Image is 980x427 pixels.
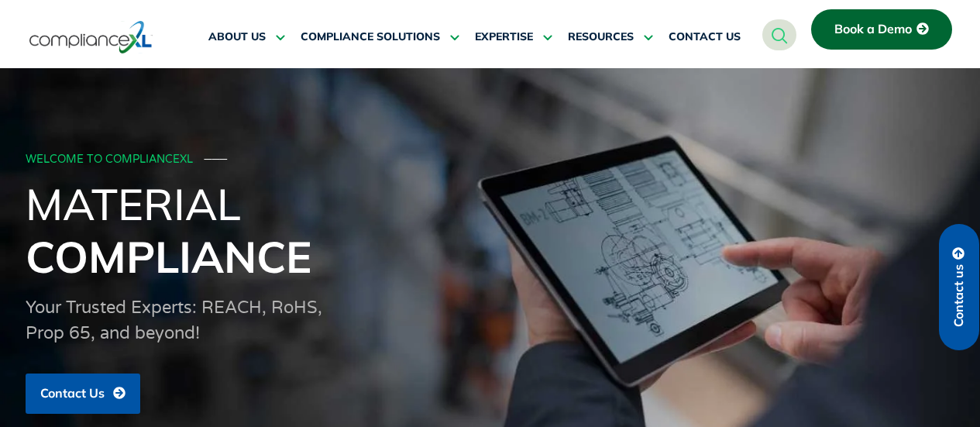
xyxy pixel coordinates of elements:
[811,9,952,50] a: Book a Demo
[208,19,285,56] a: ABOUT US
[568,30,634,44] span: RESOURCES
[26,229,311,284] span: Compliance
[26,177,955,283] h1: Material
[26,374,140,414] a: Contact Us
[939,224,979,350] a: Contact us
[40,387,105,401] span: Contact Us
[834,22,912,36] span: Book a Demo
[475,19,552,56] a: EXPERTISE
[301,19,459,56] a: COMPLIANCE SOLUTIONS
[26,298,322,343] span: Your Trusted Experts: REACH, RoHS, Prop 65, and beyond!
[301,30,440,44] span: COMPLIANCE SOLUTIONS
[568,19,653,56] a: RESOURCES
[762,19,796,50] a: navsearch-button
[952,264,966,327] span: Contact us
[29,19,153,55] img: logo-one.svg
[475,30,533,44] span: EXPERTISE
[205,153,228,166] span: ───
[26,153,951,167] div: WELCOME TO COMPLIANCEXL
[669,19,741,56] a: CONTACT US
[208,30,266,44] span: ABOUT US
[669,30,741,44] span: CONTACT US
